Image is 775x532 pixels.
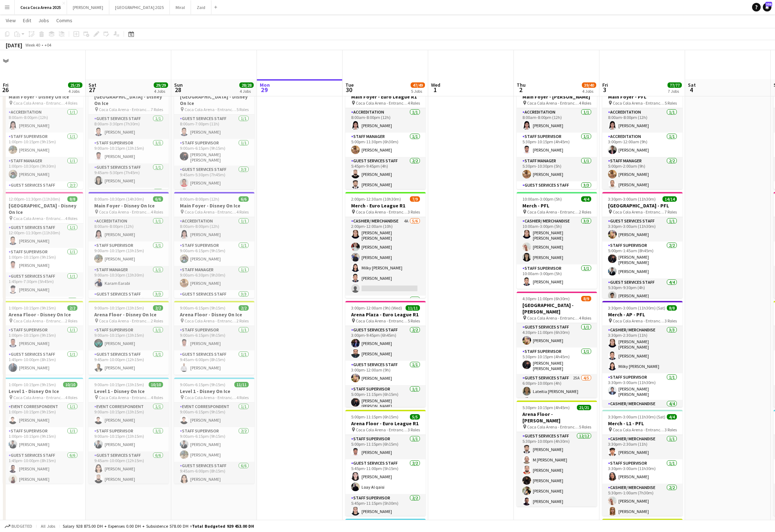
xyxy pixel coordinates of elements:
[351,196,410,202] span: 2:00pm-12:30am (10h30m) (Wed)
[88,350,169,375] app-card-role: Guest Services Staff1/19:45am-10:00pm (12h15m)[PERSON_NAME]
[174,83,254,189] app-job-card: 8:00am-7:00pm (11h)9/9[GEOGRAPHIC_DATA] - Disney On Ice Coca Cola Arena - Entrance F5 RolesGuest ...
[345,311,426,318] h3: Arena Plaza - Euro League R1
[239,196,249,202] span: 6/6
[602,82,608,88] span: Fri
[602,373,683,400] app-card-role: Staff Supervisor1/13:30pm-3:00am (11h30m)[PERSON_NAME] [PERSON_NAME]
[173,86,183,94] span: 28
[180,305,225,311] span: 9:00am-6:15pm (9h15m)
[38,17,49,24] span: Jobs
[9,196,60,202] span: 12:00pm-11:30pm (11h30m)
[602,83,683,189] app-job-card: 8:00am-2:00am (18h) (Sat)8/8Main Foyer - PFL Coca Cola Arena - Entrance F5 RolesAccreditation1/18...
[579,315,591,321] span: 4 Roles
[39,523,57,529] span: All jobs
[517,401,597,507] div: 5:30pm-10:15pm (4h45m)21/21Arena Floor - [PERSON_NAME] Coca Cola Arena - Entrance F5 RolesGuest S...
[174,311,254,318] h3: Arena Floor - Disney On Ice
[88,188,169,233] app-card-role: Guest Services Staff3/3
[345,326,426,361] app-card-role: Guest Services Staff2/23:00pm-9:45pm (6h45m)[PERSON_NAME][PERSON_NAME]
[602,435,683,459] app-card-role: Cashier/ Merchandise1/13:30pm-2:30am (11h)[PERSON_NAME]
[345,494,426,529] app-card-role: Staff Supervisor2/25:45pm-11:15pm (5h30m)[PERSON_NAME]
[65,100,77,106] span: 4 Roles
[2,86,9,94] span: 26
[13,216,65,221] span: Coca Cola Arena - Entrance F
[602,326,683,373] app-card-role: Cashier/ Merchandise3/33:30pm-2:30am (11h)[PERSON_NAME] [PERSON_NAME][PERSON_NAME]Milky [PERSON_N...
[345,410,426,516] app-job-card: 5:00pm-11:15pm (6h15m)5/5Arena Floor - Euro League R1 Coca Cola Arena - Entrance F3 RolesStaff Su...
[3,378,83,484] div: 1:00pm-10:15pm (9h15m)10/10Level 1 - Disney On Ice Coca Cola Arena - Entrance F4 RolesEvent Corre...
[602,157,683,192] app-card-role: Staff Manager2/25:00pm-2:00am (9h)[PERSON_NAME][PERSON_NAME]
[668,82,682,88] span: 77/77
[517,292,597,398] app-job-card: 4:30pm-11:00pm (6h30m)8/9[GEOGRAPHIC_DATA] - [PERSON_NAME] Coca Cola Arena - Entrance F4 RolesGue...
[174,202,254,209] h3: Main Foyer - Disney On Ice
[613,427,665,432] span: Coca Cola Arena - Entrance F
[4,522,33,530] button: Budgeted
[602,241,683,278] app-card-role: Staff Supervisor2/25:00pm-1:45am (8h45m)[PERSON_NAME] [PERSON_NAME][PERSON_NAME]
[665,100,677,106] span: 5 Roles
[13,395,65,400] span: Coca Cola Arena - Entrance F
[345,133,426,157] app-card-role: Staff Manager1/15:00pm-11:30pm (6h30m)[PERSON_NAME]
[185,318,236,323] span: Coca Cola Arena - Entrance F
[582,88,596,94] div: 4 Jobs
[259,86,270,94] span: 29
[15,0,67,14] button: Coca Coca Arena 2025
[88,202,169,209] h3: Main Foyer - Disney On Ice
[6,17,16,24] span: View
[35,16,52,25] a: Jobs
[527,315,579,321] span: Coca Cola Arena - Entrance F
[67,196,77,202] span: 8/8
[234,382,249,387] span: 11/11
[3,192,83,298] app-job-card: 12:00pm-11:30pm (11h30m)8/8[GEOGRAPHIC_DATA] - Disney On Ice Coca Cola Arena - Entrance F4 RolesG...
[582,82,596,88] span: 39/40
[236,318,249,323] span: 2 Roles
[517,302,597,315] h3: [GEOGRAPHIC_DATA] - [PERSON_NAME]
[517,133,597,157] app-card-role: Staff Supervisor1/15:30pm-10:15pm (4h45m)[PERSON_NAME]
[3,133,83,157] app-card-role: Staff Supervisor1/11:00pm-10:15pm (9h15m)[PERSON_NAME]
[517,264,597,289] app-card-role: Staff Supervisor1/110:00am-3:00pm (5h)[PERSON_NAME]
[65,395,77,400] span: 4 Roles
[602,311,683,318] h3: Merch - AP - PFL
[3,451,83,528] app-card-role: Guest Services Staff6/61:45pm-10:00pm (8h15m)[PERSON_NAME][PERSON_NAME]
[345,157,426,192] app-card-role: Guest Services Staff2/25:45pm-9:45pm (4h)[PERSON_NAME][PERSON_NAME]
[602,420,683,427] h3: Merch - L1 - PFL
[345,296,426,322] app-card-role: Staff Supervisor1/1
[67,0,109,14] button: [PERSON_NAME]
[577,405,591,410] span: 21/21
[174,301,254,375] app-job-card: 9:00am-6:15pm (9h15m)2/2Arena Floor - Disney On Ice Coca Cola Arena - Entrance F2 RolesStaff Supe...
[65,216,77,221] span: 4 Roles
[687,86,696,94] span: 4
[517,181,597,226] app-card-role: Guest Services Staff3/36:00pm-10:00pm (4h)
[668,88,681,94] div: 7 Jobs
[344,86,354,94] span: 30
[174,388,254,394] h3: Level 1 - Disney On Ice
[239,82,254,88] span: 28/28
[88,403,169,427] app-card-role: Event Correspondent1/19:00am-10:15pm (13h15m)[PERSON_NAME]
[88,326,169,350] app-card-role: Staff Supervisor1/19:00am-10:15pm (13h15m)[PERSON_NAME]
[527,209,579,215] span: Coca Cola Arena - Entrance F
[602,301,683,407] app-job-card: 3:30pm-3:00am (11h30m) (Sat)8/8Merch - AP - PFL Coca Cola Arena - Entrance F3 RolesCashier/ Merch...
[67,305,77,311] span: 2/2
[665,209,677,215] span: 7 Roles
[3,403,83,427] app-card-role: Event Correspondent1/11:00pm-10:15pm (9h15m)[PERSON_NAME]
[88,301,169,375] app-job-card: 9:00am-10:15pm (13h15m)2/2Arena Floor - Disney On Ice Coca Cola Arena - Entrance F2 RolesStaff Su...
[88,378,169,484] div: 9:00am-10:15pm (13h15m)10/10Level 1 - Disney On Ice Coca Cola Arena - Entrance F4 RolesEvent Corr...
[517,83,597,189] app-job-card: 8:00am-10:30pm (14h30m)6/6Main Foyer - [PERSON_NAME] Coca Cola Arena - Entrance F4 RolesAccredita...
[406,305,420,311] span: 11/11
[94,305,144,311] span: 9:00am-10:15pm (13h15m)
[517,82,526,88] span: Thu
[88,388,169,394] h3: Level 1 - Disney On Ice
[88,451,169,530] app-card-role: Guest Services Staff6/69:45am-10:00pm (12h15m)[PERSON_NAME][PERSON_NAME]
[345,385,426,412] app-card-role: Staff Supervisor1/15:00pm-11:15pm (6h15m)[PERSON_NAME] [PERSON_NAME]
[174,350,254,375] app-card-role: Guest Services Staff1/19:45am-6:00pm (8h15m)[PERSON_NAME]
[602,94,683,100] h3: Main Foyer - PFL
[408,318,420,323] span: 5 Roles
[345,301,426,407] div: 3:00pm-12:00am (9h) (Wed)11/11Arena Plaza - Euro League R1 Coca Cola Arena - Entrance F5 RolesGue...
[191,0,211,14] button: Zaid
[3,272,83,297] app-card-role: Guest Services Staff1/11:45pm-7:30pm (5h45m)[PERSON_NAME]
[345,202,426,209] h3: Merch - Euro League R1
[411,82,425,88] span: 47/49
[88,241,169,266] app-card-role: Staff Supervisor1/19:00am-10:15pm (13h15m)[PERSON_NAME]
[174,378,254,484] div: 9:00am-6:15pm (9h15m)11/11Level 1 - Disney On Ice Coca Cola Arena - Entrance F4 RolesEvent Corres...
[602,278,683,334] app-card-role: Guest Services Staff4/45:30pm-9:30pm (4h)[PERSON_NAME]
[517,157,597,181] app-card-role: Staff Manager1/15:30pm-10:30pm (5h)[PERSON_NAME]
[174,241,254,266] app-card-role: Staff Supervisor1/19:00am-6:15pm (9h15m)[PERSON_NAME]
